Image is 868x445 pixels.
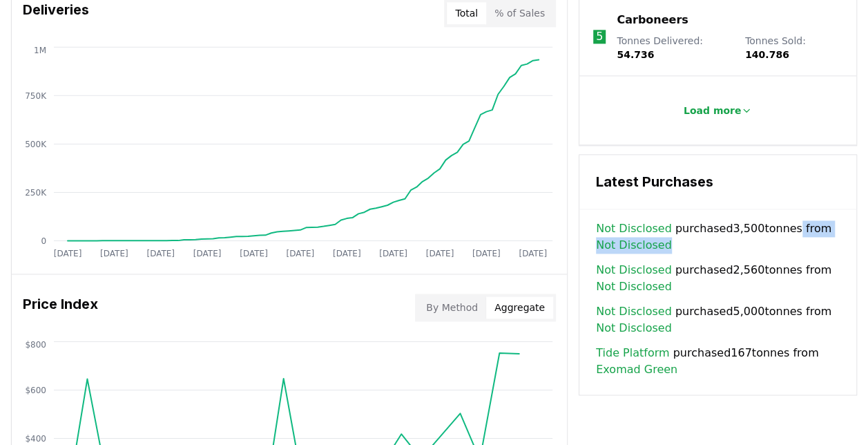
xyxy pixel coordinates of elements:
[617,12,688,28] a: Carboneers
[745,34,842,61] p: Tonnes Sold :
[146,249,175,258] tspan: [DATE]
[447,2,486,24] button: Total
[596,345,840,378] span: purchased 167 tonnes from
[100,249,128,258] tspan: [DATE]
[596,262,672,278] a: Not Disclosed
[684,104,742,117] p: Load more
[23,294,98,321] h3: Price Index
[617,34,731,61] p: Tonnes Delivered :
[596,278,672,295] a: Not Disclosed
[596,345,669,361] a: Tide Platform
[596,220,840,254] span: purchased 3,500 tonnes from
[25,339,46,349] tspan: $800
[596,237,672,254] a: Not Disclosed
[745,49,789,60] span: 140.786
[25,91,47,100] tspan: 750K
[596,171,840,192] h3: Latest Purchases
[596,320,672,337] a: Not Disclosed
[193,249,222,258] tspan: [DATE]
[486,296,553,319] button: Aggregate
[617,49,654,60] span: 54.736
[673,97,764,124] button: Load more
[596,303,672,320] a: Not Disclosed
[519,249,547,258] tspan: [DATE]
[418,296,486,319] button: By Method
[596,303,840,337] span: purchased 5,000 tonnes from
[41,236,46,245] tspan: 0
[596,361,677,378] a: Exomad Green
[25,139,47,149] tspan: 500K
[25,187,47,197] tspan: 250K
[596,28,603,45] p: 5
[472,249,501,258] tspan: [DATE]
[34,45,46,55] tspan: 1M
[25,433,46,443] tspan: $400
[240,249,268,258] tspan: [DATE]
[596,220,672,237] a: Not Disclosed
[486,2,553,24] button: % of Sales
[333,249,361,258] tspan: [DATE]
[286,249,314,258] tspan: [DATE]
[25,385,46,395] tspan: $600
[379,249,407,258] tspan: [DATE]
[54,249,82,258] tspan: [DATE]
[426,249,454,258] tspan: [DATE]
[596,262,840,295] span: purchased 2,560 tonnes from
